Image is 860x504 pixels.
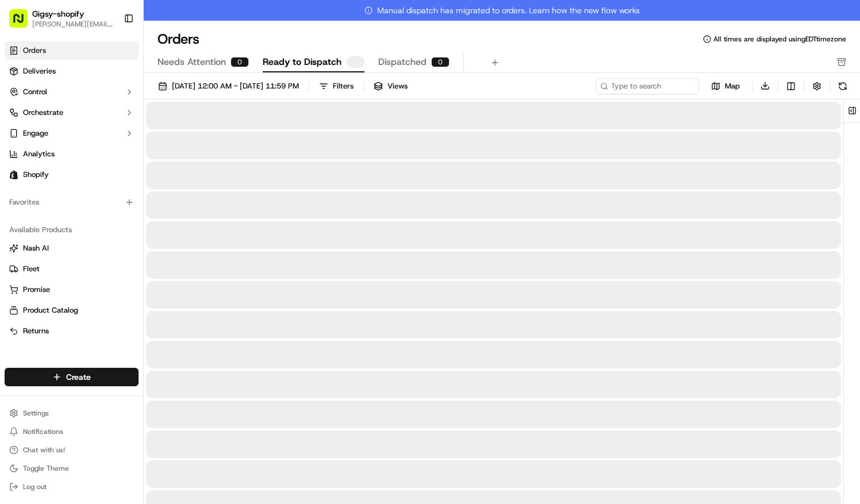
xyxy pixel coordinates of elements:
div: 0 [231,57,249,67]
span: Settings [23,409,49,418]
button: Notifications [5,424,139,440]
a: Promise [9,284,134,295]
span: Analytics [23,149,55,159]
span: Toggle Theme [23,464,69,473]
a: Nash AI [9,243,134,253]
input: Type to search [596,78,699,94]
span: Map [725,81,740,91]
div: Favorites [5,193,139,211]
button: Settings [5,405,139,421]
span: Log out [23,482,47,491]
span: Returns [23,326,49,336]
button: Filters [314,78,359,94]
button: Gigsy-shopify[PERSON_NAME][EMAIL_ADDRESS][DOMAIN_NAME] [5,5,119,32]
button: Toggle Theme [5,460,139,476]
div: Available Products [5,221,139,239]
span: Fleet [23,264,40,274]
span: Orchestrate [23,107,63,118]
a: Product Catalog [9,305,134,316]
span: Needs Attention [158,55,226,69]
span: Create [66,371,91,383]
div: Filters [333,81,354,91]
span: All times are displayed using EDT timezone [713,34,846,44]
span: Control [23,87,47,97]
button: Gigsy-shopify [32,8,84,20]
span: Ready to Dispatch [263,55,341,69]
button: Orchestrate [5,103,139,122]
span: Notifications [23,427,63,436]
span: Dispatched [378,55,427,69]
a: Shopify [5,166,139,184]
span: Promise [23,284,50,295]
button: Fleet [5,260,139,278]
span: Chat with us! [23,445,65,455]
button: [DATE] 12:00 AM - [DATE] 11:59 PM [153,78,304,94]
a: Returns [9,326,134,336]
a: Deliveries [5,62,139,80]
a: Orders [5,41,139,60]
span: Product Catalog [23,305,78,316]
button: Control [5,83,139,101]
span: Engage [23,128,48,138]
a: Analytics [5,145,139,163]
span: Shopify [23,170,49,180]
span: Nash AI [23,243,49,253]
button: Views [368,78,413,94]
span: [DATE] 12:00 AM - [DATE] 11:59 PM [172,81,299,91]
a: Fleet [9,264,134,274]
button: Engage [5,124,139,143]
img: Shopify logo [9,170,18,179]
button: Map [704,79,747,93]
span: Views [387,81,408,91]
button: [PERSON_NAME][EMAIL_ADDRESS][DOMAIN_NAME] [32,20,114,29]
h1: Orders [158,30,199,48]
button: Create [5,368,139,386]
span: Orders [23,45,46,56]
span: Deliveries [23,66,56,76]
button: Returns [5,322,139,340]
span: Manual dispatch has migrated to orders. Learn how the new flow works [364,5,640,16]
div: 0 [431,57,450,67]
button: Chat with us! [5,442,139,458]
button: Refresh [835,78,851,94]
button: Product Catalog [5,301,139,320]
button: Promise [5,280,139,299]
button: Nash AI [5,239,139,257]
button: Log out [5,479,139,495]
